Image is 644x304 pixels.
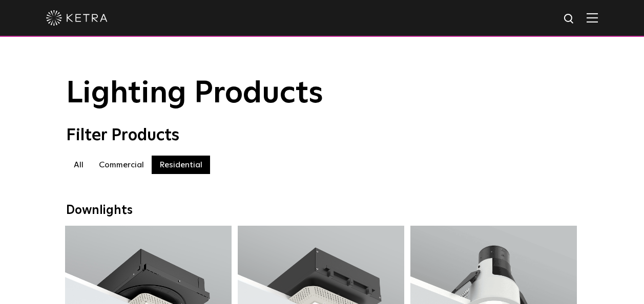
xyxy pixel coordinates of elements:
img: ketra-logo-2019-white [46,10,108,26]
div: Filter Products [66,126,578,145]
span: Lighting Products [66,78,323,109]
label: Commercial [91,156,152,174]
img: search icon [563,13,576,26]
div: Downlights [66,203,578,218]
label: Residential [152,156,210,174]
label: All [66,156,91,174]
img: Hamburger%20Nav.svg [587,13,598,23]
